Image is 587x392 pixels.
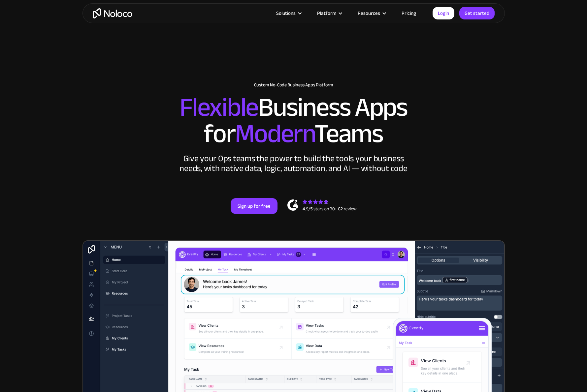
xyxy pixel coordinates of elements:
[89,94,498,147] h2: Business Apps for Teams
[235,109,314,158] span: Modern
[276,9,296,17] div: Solutions
[309,9,349,17] div: Platform
[349,9,393,17] div: Resources
[179,83,258,132] span: Flexible
[268,9,309,17] div: Solutions
[89,82,498,88] h1: Custom No-Code Business Apps Platform
[231,198,277,214] a: Sign up for free
[459,7,495,19] a: Get started
[93,8,132,18] a: home
[358,9,380,17] div: Resources
[433,7,454,19] a: Login
[393,9,424,17] a: Pricing
[178,154,409,173] div: Give your Ops teams the power to build the tools your business needs, with native data, logic, au...
[317,9,336,17] div: Platform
